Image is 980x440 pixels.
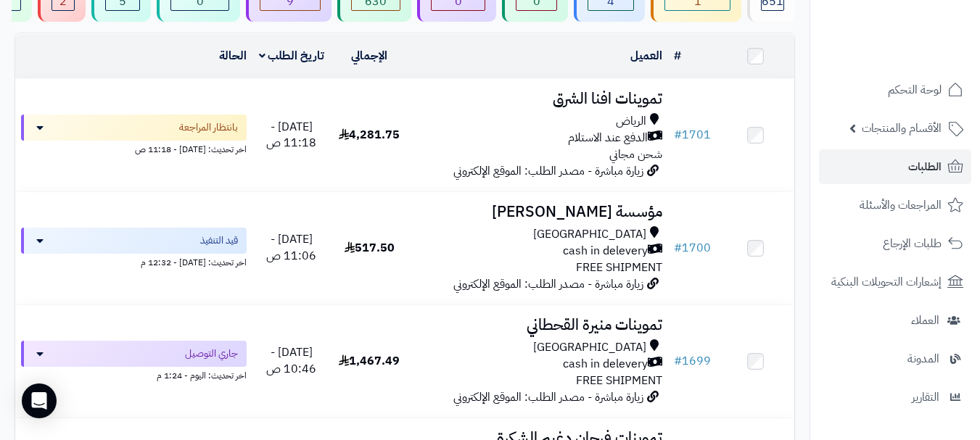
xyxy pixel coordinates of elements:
[819,265,971,299] a: إشعارات التحويلات البنكية
[616,113,646,130] span: الرياض
[563,243,648,260] span: cash in delevery
[888,80,942,100] span: لوحة التحكم
[831,272,942,292] span: إشعارات التحويلات البنكية
[911,310,939,331] span: العملاء
[674,126,711,144] a: #1701
[908,157,942,177] span: الطلبات
[453,162,643,180] span: زيارة مباشرة - مصدر الطلب: الموقع الإلكتروني
[414,91,662,107] h3: تموينات افنا الشرق
[609,146,662,163] span: شحن مجاني
[21,254,247,269] div: اخر تحديث: [DATE] - 12:32 م
[883,233,942,254] span: طلبات الإرجاع
[179,120,238,135] span: بانتظار المراجعة
[339,352,400,370] span: 1,467.49
[259,47,325,65] a: تاريخ الطلب
[200,233,238,248] span: قيد التنفيذ
[266,118,316,152] span: [DATE] - 11:18 ص
[819,380,971,415] a: التقارير
[819,72,971,107] a: لوحة التحكم
[266,344,316,378] span: [DATE] - 10:46 ص
[351,47,387,65] a: الإجمالي
[630,47,662,65] a: العميل
[862,118,942,138] span: الأقسام والمنتجات
[266,231,316,265] span: [DATE] - 11:06 ص
[219,47,247,65] a: الحالة
[860,195,942,215] span: المراجعات والأسئلة
[674,126,682,144] span: #
[22,383,57,418] div: Open Intercom Messenger
[533,226,646,243] span: [GEOGRAPHIC_DATA]
[819,188,971,223] a: المراجعات والأسئلة
[339,126,400,144] span: 4,281.75
[185,346,238,361] span: جاري التوصيل
[674,352,711,370] a: #1699
[819,303,971,338] a: العملاء
[819,341,971,376] a: المدونة
[674,239,711,257] a: #1700
[345,239,395,257] span: 517.50
[21,141,247,156] div: اخر تحديث: [DATE] - 11:18 ص
[819,226,971,261] a: طلبات الإرجاع
[453,275,643,293] span: زيارة مباشرة - مصدر الطلب: الموقع الإلكتروني
[576,259,662,276] span: FREE SHIPMENT
[881,41,966,71] img: logo-2.png
[453,389,643,406] span: زيارة مباشرة - مصدر الطلب: الموقع الإلكتروني
[819,149,971,184] a: الطلبات
[674,239,682,257] span: #
[21,367,247,382] div: اخر تحديث: اليوم - 1:24 م
[563,356,648,373] span: cash in delevery
[674,352,682,370] span: #
[912,387,939,407] span: التقارير
[568,130,648,146] span: الدفع عند الاستلام
[674,47,681,65] a: #
[576,372,662,389] span: FREE SHIPMENT
[533,339,646,356] span: [GEOGRAPHIC_DATA]
[414,317,662,333] h3: تموينات منيرة القحطاني
[414,204,662,220] h3: مؤسسة [PERSON_NAME]
[907,349,939,369] span: المدونة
